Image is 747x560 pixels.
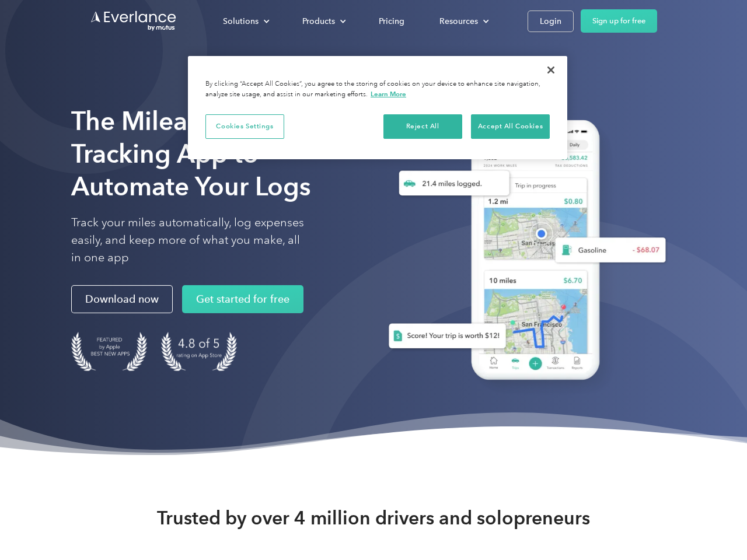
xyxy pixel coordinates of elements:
div: Solutions [223,14,259,29]
img: Everlance, mileage tracker app, expense tracking app [370,108,675,397]
p: Track your miles automatically, log expenses easily, and keep more of what you make, all in one app [71,214,305,267]
div: Pricing [379,14,404,29]
a: Sign up for free [581,9,657,33]
button: Cookies Settings [205,114,284,139]
a: Get started for free [182,285,303,313]
a: Go to homepage [90,10,177,32]
div: By clicking “Accept All Cookies”, you agree to the storing of cookies on your device to enhance s... [205,79,550,100]
div: Cookie banner [188,56,567,159]
a: More information about your privacy, opens in a new tab [371,90,406,98]
img: Badge for Featured by Apple Best New Apps [71,332,147,371]
div: Products [291,11,355,32]
a: Download now [71,285,173,313]
div: Solutions [211,11,279,32]
div: Products [302,14,335,29]
strong: Trusted by over 4 million drivers and solopreneurs [157,506,590,530]
a: Pricing [367,11,416,32]
div: Privacy [188,56,567,159]
a: Login [528,10,574,32]
img: 4.9 out of 5 stars on the app store [161,332,237,371]
button: Reject All [383,114,462,139]
div: Login [540,14,561,29]
div: Resources [428,11,498,32]
button: Close [538,57,564,83]
button: Accept All Cookies [471,114,550,139]
div: Resources [439,14,478,29]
